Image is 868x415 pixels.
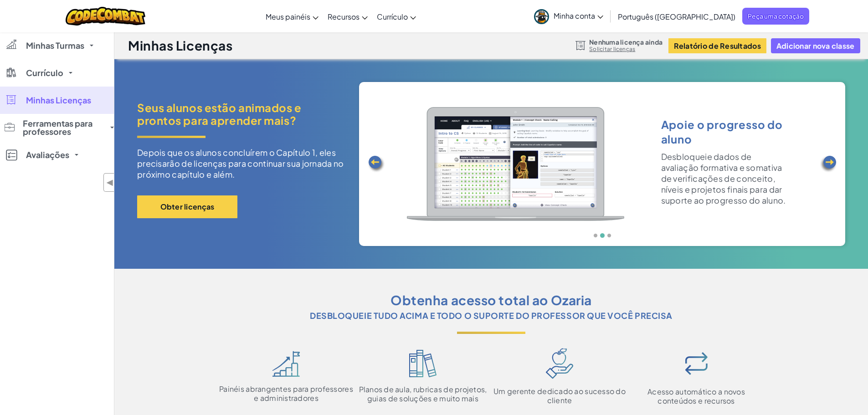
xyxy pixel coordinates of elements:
[546,348,573,379] img: IconCustomerSuccess.svg
[359,384,487,403] font: Planos de aula, rubricas de projetos, guias de soluções e muito mais
[137,147,344,179] font: Depois que os alunos concluírem o Capítulo 1, eles precisarão de licenças para continuar sua jorn...
[26,67,63,78] font: Currículo
[106,177,114,188] font: ◀
[589,38,663,46] font: Nenhuma licença ainda
[409,350,437,377] img: IconLessonPlans.svg
[23,118,92,137] font: Ferramentas para professores
[776,41,855,51] font: Adicionar nova classe
[261,4,323,29] a: Meus painéis
[66,7,145,26] img: Logotipo do CodeCombat
[554,11,595,20] font: Minha conta
[390,292,592,308] font: Obtenha acesso total ao Ozaria
[128,37,232,53] font: Minhas Licenças
[661,151,786,205] font: Desbloqueie dados de avaliação formativa e somativa de verificações de conceito, níveis e projeto...
[26,95,91,105] font: Minhas Licenças
[160,202,215,211] font: Obter licenças
[674,41,761,51] font: Relatório de Resultados
[310,310,673,321] font: Desbloqueie tudo acima e todo o suporte do professor que você precisa
[668,38,766,53] button: Relatório de Resultados
[613,4,740,29] a: Português ([GEOGRAPHIC_DATA])
[534,9,549,24] img: avatar
[272,351,300,377] img: IconDashboard.svg
[647,387,745,405] font: Acesso automático a novos conteúdos e recursos
[771,38,860,53] button: Adicionar nova classe
[493,386,626,405] font: Um gerente dedicado ao sucesso do cliente
[137,101,302,127] font: Seus alunos estão animados e prontos para aprender mais?
[819,155,837,173] img: Arrow_Left.png
[680,348,712,379] img: IconAutomaticAccess.svg
[589,46,635,52] font: Solicitar licenças
[661,118,783,146] font: Apoie o progresso do aluno
[618,12,735,21] font: Português ([GEOGRAPHIC_DATA])
[529,2,608,31] a: Minha conta
[328,12,360,21] font: Recursos
[219,384,353,403] font: Painéis abrangentes para professores e administradores
[137,195,237,218] button: Obter licenças
[742,8,809,25] a: Peça uma cotação
[377,12,408,21] font: Currículo
[372,4,421,29] a: Currículo
[26,149,69,160] font: Avaliações
[407,107,624,221] img: Device_2.png
[323,4,372,29] a: Recursos
[266,12,310,21] font: Meus painéis
[26,40,84,51] font: Minhas Turmas
[367,155,385,173] img: Arrow_Left.png
[748,12,804,20] font: Peça uma cotação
